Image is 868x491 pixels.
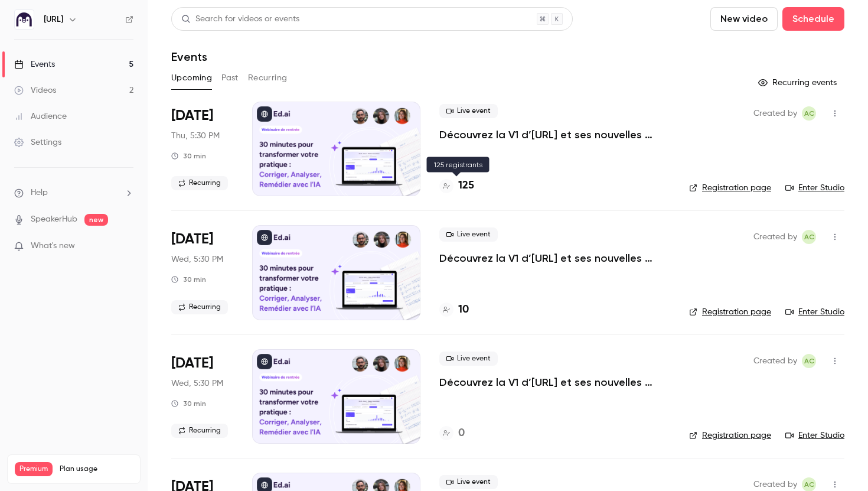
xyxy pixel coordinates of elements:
[14,136,61,148] div: Settings
[804,354,814,368] span: AC
[84,214,108,226] span: new
[14,58,55,70] div: Events
[15,462,53,476] span: Premium
[171,275,206,284] div: 30 min
[802,354,816,368] span: Alison Chopard
[753,230,797,244] span: Created by
[221,69,239,87] button: Past
[439,104,498,118] span: Live event
[458,425,465,441] h4: 0
[439,425,465,441] a: 0
[14,187,133,199] li: help-dropdown-opener
[31,187,48,199] span: Help
[689,430,771,441] a: Registration page
[171,300,228,314] span: Recurring
[439,227,498,242] span: Live event
[439,352,498,366] span: Live event
[171,225,233,320] div: Sep 17 Wed, 5:30 PM (Europe/Paris)
[171,69,212,87] button: Upcoming
[171,130,220,142] span: Thu, 5:30 PM
[439,128,670,142] a: Découvrez la V1 d’[URL] et ses nouvelles fonctionnalités !
[171,102,233,196] div: Sep 11 Thu, 5:30 PM (Europe/Paris)
[181,13,299,25] div: Search for videos or events
[171,424,228,438] span: Recurring
[171,378,223,389] span: Wed, 5:30 PM
[689,306,771,318] a: Registration page
[753,73,844,92] button: Recurring events
[802,106,816,121] span: Alison Chopard
[60,464,133,474] span: Plan usage
[439,178,474,194] a: 125
[171,253,223,265] span: Wed, 5:30 PM
[785,306,844,318] a: Enter Studio
[171,50,207,64] h1: Events
[785,182,844,194] a: Enter Studio
[439,475,498,489] span: Live event
[171,349,233,444] div: Sep 24 Wed, 5:30 PM (Europe/Paris)
[804,230,814,244] span: AC
[171,230,213,249] span: [DATE]
[44,14,63,25] h6: [URL]
[689,182,771,194] a: Registration page
[171,151,206,161] div: 30 min
[439,302,469,318] a: 10
[458,178,474,194] h4: 125
[171,399,206,408] div: 30 min
[753,354,797,368] span: Created by
[458,302,469,318] h4: 10
[802,230,816,244] span: Alison Chopard
[710,7,778,31] button: New video
[14,110,67,122] div: Audience
[782,7,844,31] button: Schedule
[248,69,288,87] button: Recurring
[31,213,77,226] a: SpeakerHub
[15,10,34,29] img: Ed.ai
[804,106,814,121] span: AC
[753,106,797,121] span: Created by
[171,106,213,125] span: [DATE]
[439,375,670,389] a: Découvrez la V1 d’[URL] et ses nouvelles fonctionnalités !
[14,84,56,96] div: Videos
[439,251,670,265] a: Découvrez la V1 d’[URL] et ses nouvelles fonctionnalités !
[785,430,844,441] a: Enter Studio
[31,240,75,252] span: What's new
[171,176,228,190] span: Recurring
[171,354,213,373] span: [DATE]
